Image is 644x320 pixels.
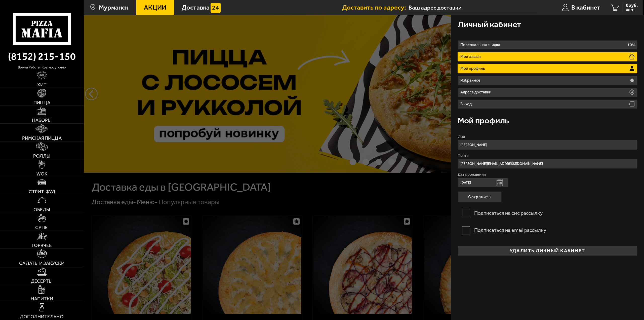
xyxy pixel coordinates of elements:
[37,82,47,87] span: Хит
[458,116,509,125] h3: Мой профиль
[460,66,487,70] p: Мой профиль
[571,4,600,11] span: В кабинет
[458,20,521,28] h3: Личный кабинет
[33,100,50,105] span: Пицца
[36,171,47,176] span: WOK
[460,102,473,106] p: Выход
[22,136,62,140] span: Римская пицца
[458,172,637,176] label: Дата рождения
[99,4,128,11] span: Мурманск
[342,4,409,11] span: Доставить по адресу:
[458,224,637,237] label: Подписаться на email рассылку
[32,118,52,123] span: Наборы
[211,3,221,13] img: 15daf4d41897b9f0e9f617042186c801.svg
[409,3,537,12] input: Ваш адрес доставки
[35,225,49,230] span: Супы
[31,296,53,301] span: Напитки
[33,207,50,212] span: Обеды
[29,189,55,194] span: Стрит-фуд
[458,140,637,150] input: Ваше имя
[626,3,638,8] span: 0 руб.
[458,154,637,158] label: Почта
[19,261,64,266] span: Салаты и закуски
[626,8,638,12] span: 0 шт.
[460,78,482,82] p: Избранное
[31,279,53,283] span: Десерты
[144,4,166,11] span: Акции
[32,243,52,248] span: Горячее
[458,135,637,139] label: Имя
[460,43,502,47] p: Персональная скидка
[460,55,483,59] p: Мои заказы
[182,4,210,11] span: Доставка
[458,178,508,188] input: Ваша дата рождения
[458,159,637,169] input: Ваш e-mail
[458,206,637,220] label: Подписаться на смс рассылку
[460,90,493,94] p: Адреса доставки
[497,180,503,186] button: Открыть календарь
[458,191,502,202] button: Сохранить
[33,154,50,158] span: Роллы
[20,314,64,319] span: Дополнительно
[627,43,635,47] p: 10%
[458,246,637,256] button: удалить личный кабинет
